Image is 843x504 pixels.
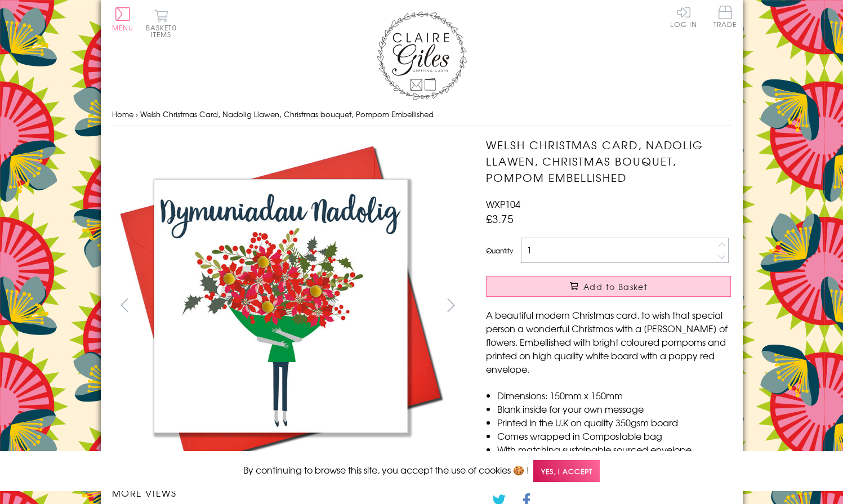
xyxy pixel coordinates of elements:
li: Printed in the U.K on quality 350gsm board [497,416,731,429]
span: Menu [112,23,134,33]
h1: Welsh Christmas Card, Nadolig Llawen, Christmas bouquet, Pompom Embellished [486,137,731,185]
span: Add to Basket [583,281,648,292]
li: Comes wrapped in Compostable bag [497,429,731,443]
button: prev [112,292,137,318]
p: A beautiful modern Christmas card, to wish that special person a wonderful Christmas with a [PERS... [486,308,731,376]
span: Welsh Christmas Card, Nadolig Llawen, Christmas bouquet, Pompom Embellished [140,109,434,119]
a: Home [112,109,133,119]
button: Add to Basket [486,276,731,297]
span: 0 items [151,23,177,39]
li: Dimensions: 150mm x 150mm [497,389,731,402]
img: Welsh Christmas Card, Nadolig Llawen, Christmas bouquet, Pompom Embellished [463,137,801,407]
button: Basket0 items [146,9,177,38]
li: Blank inside for your own message [497,402,731,416]
button: Menu [112,7,134,31]
nav: breadcrumbs [112,103,732,126]
label: Quantity [486,246,513,256]
h3: More views [112,486,464,499]
a: Log In [670,6,697,28]
li: With matching sustainable sourced envelope [497,443,731,456]
a: Trade [713,6,737,30]
img: Claire Giles Greetings Cards [377,11,467,100]
span: WXP104 [486,197,520,211]
span: Yes, I accept [533,460,600,482]
span: £3.75 [486,211,514,226]
img: Welsh Christmas Card, Nadolig Llawen, Christmas bouquet, Pompom Embellished [111,137,449,475]
span: › [136,109,138,119]
button: next [438,292,463,318]
span: Trade [713,6,737,28]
